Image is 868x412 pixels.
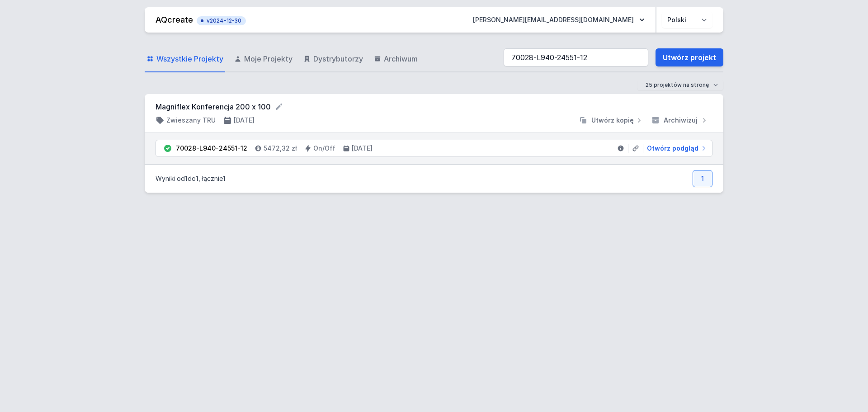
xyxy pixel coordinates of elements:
div: 70028-L940-24551-12 [176,144,247,153]
span: Wszystkie Projekty [156,53,223,64]
span: Moje Projekty [244,53,292,64]
button: Archiwizuj [647,116,712,125]
span: Archiwizuj [664,116,698,125]
a: 1 [693,170,712,187]
button: v2024-12-30 [197,14,246,25]
button: Edytuj nazwę projektu [274,102,283,111]
span: v2024-12-30 [201,17,241,24]
a: Moje Projekty [232,46,294,72]
a: Otwórz podgląd [643,144,708,153]
a: Dystrybutorzy [302,46,365,72]
form: Magniflex Konferencja 200 x 100 [156,101,712,112]
span: 1 [196,175,198,182]
span: Archiwum [384,53,418,64]
a: Archiwum [372,46,420,72]
select: Wybierz język [662,12,712,28]
button: Utwórz kopię [575,116,647,125]
a: Wszystkie Projekty [145,46,225,72]
span: 1 [223,175,226,182]
h4: Zwieszany TRU [166,116,216,125]
h4: [DATE] [352,144,373,153]
span: 1 [185,175,188,182]
button: [PERSON_NAME][EMAIL_ADDRESS][DOMAIN_NAME] [466,12,652,28]
input: Szukaj wśród projektów i wersji... [504,48,648,66]
span: Dystrybutorzy [313,53,363,64]
span: Otwórz podgląd [647,144,698,153]
h4: 5472,32 zł [264,144,297,153]
p: Wyniki od do , łącznie [156,174,226,183]
h4: [DATE] [234,116,255,125]
span: Utwórz kopię [591,116,634,125]
a: Utwórz projekt [656,48,723,66]
h4: On/Off [313,144,335,153]
a: AQcreate [156,15,193,24]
